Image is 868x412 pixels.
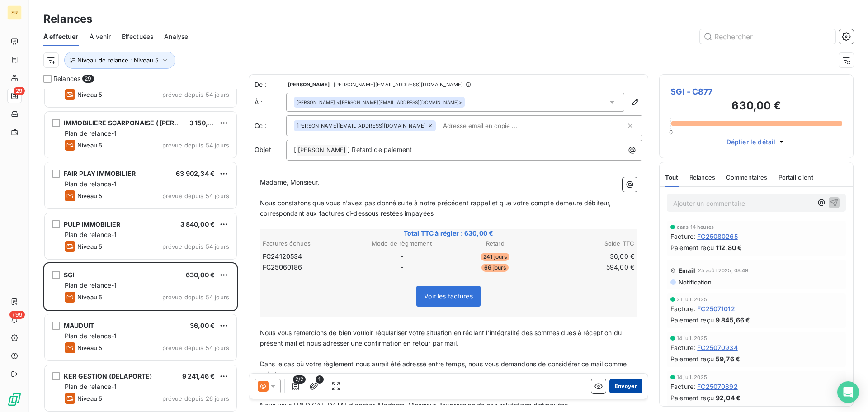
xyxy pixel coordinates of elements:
span: [ [294,146,296,153]
span: 36,00 € [190,322,215,329]
span: Niveau 5 [77,91,102,98]
span: À venir [90,32,111,41]
th: Retard [449,239,542,248]
span: 9 845,66 € [716,315,750,325]
span: Analyse [164,32,188,41]
span: - [PERSON_NAME][EMAIL_ADDRESS][DOMAIN_NAME] [331,82,463,87]
span: prévue depuis 54 jours [162,142,229,149]
span: Facture : [670,304,695,313]
span: prévue depuis 54 jours [162,243,229,250]
span: FC25071012 [697,304,735,313]
span: 21 juil. 2025 [677,297,707,302]
span: 14 juil. 2025 [677,374,707,380]
td: - [356,251,448,261]
span: 92,04 € [716,393,741,403]
span: prévue depuis 26 jours [162,395,229,402]
span: KER GESTION (DELAPORTE) [64,372,152,380]
span: 59,76 € [716,354,740,364]
span: 112,80 € [716,243,742,252]
input: Rechercher [700,29,835,44]
span: FC25060186 [263,263,302,272]
span: Notification [678,279,712,286]
span: Relances [689,174,715,181]
button: Envoyer [609,379,642,393]
div: <[PERSON_NAME][EMAIL_ADDRESS][DOMAIN_NAME]> [297,99,462,105]
th: Factures échues [262,239,355,248]
span: ] Retard de paiement [348,146,412,153]
span: SGI - C877 [670,85,842,98]
span: Niveau 5 [77,344,102,351]
span: Paiement reçu [670,354,714,364]
div: grid [43,89,238,412]
span: Paiement reçu [670,315,714,325]
span: Commentaires [726,174,768,181]
span: 9 241,46 € [182,372,215,380]
span: À effectuer [43,32,79,41]
span: 2/2 [293,375,306,384]
span: FC24120534 [263,252,302,261]
span: Plan de relance-1 [65,281,117,289]
span: Effectuées [122,32,154,41]
span: Niveau 5 [77,192,102,199]
span: MAUDUIT [64,322,94,329]
span: Niveau 5 [77,142,102,149]
span: Facture : [670,382,695,391]
span: 25 août 2025, 08:49 [698,268,749,273]
span: Plan de relance-1 [65,231,117,238]
span: FC25070892 [697,382,738,391]
span: Niveau de relance : Niveau 5 [77,57,159,64]
span: Total TTC à régler : 630,00 € [261,229,636,238]
span: Tout [665,174,679,181]
span: Nous vous remercions de bien vouloir régulariser votre situation en réglant l’intégralité des som... [260,329,623,347]
span: FAIR PLAY IMMOBILIER [64,170,136,177]
span: Niveau 5 [77,243,102,250]
span: Email [679,267,695,274]
span: +99 [9,311,25,319]
span: [PERSON_NAME] [297,99,335,105]
span: De : [255,80,286,89]
td: 594,00 € [542,262,635,272]
span: 29 [14,87,25,95]
span: 3 840,00 € [180,220,215,228]
th: Mode de règmement [356,239,448,248]
span: 29 [82,75,94,83]
label: Cc : [255,121,286,130]
span: Facture : [670,232,695,241]
span: FC25080265 [697,232,738,241]
span: Niveau 5 [77,294,102,301]
span: Déplier le détail [726,137,776,147]
div: SR [7,5,22,20]
span: Objet : [255,146,275,153]
span: prévue depuis 54 jours [162,344,229,351]
td: - [356,262,448,272]
span: Plan de relance-1 [65,383,117,390]
label: À : [255,98,286,107]
span: 14 juil. 2025 [677,336,707,341]
span: prévue depuis 54 jours [162,91,229,98]
span: Relances [53,74,80,83]
span: Plan de relance-1 [65,129,117,137]
span: 0 [669,128,673,136]
span: Nous vous [MEDICAL_DATA] d'agréer, Madame, Monsieur, l’expression de nos salutations distinguées. [260,401,570,409]
span: Voir les factures [424,292,473,300]
div: Open Intercom Messenger [837,381,859,403]
span: 1 [316,375,324,384]
span: [PERSON_NAME] [288,82,330,87]
input: Adresse email en copie ... [439,119,544,133]
span: PULP IMMOBILIER [64,220,120,228]
span: Paiement reçu [670,393,714,403]
span: 66 jours [481,264,509,272]
img: Logo LeanPay [7,392,22,407]
span: Dans le cas où votre règlement nous aurait été adressé entre temps, nous vous demandons de consid... [260,360,628,378]
span: 3 150,00 € [189,119,223,127]
h3: 630,00 € [670,98,842,116]
span: SGI [64,271,75,279]
span: Madame, Monsieur, [260,178,320,186]
a: 29 [7,89,21,103]
span: [PERSON_NAME] [297,145,347,156]
span: prévue depuis 54 jours [162,294,229,301]
span: 63 902,34 € [176,170,215,177]
button: Niveau de relance : Niveau 5 [64,52,175,69]
th: Solde TTC [542,239,635,248]
span: IMMOBILIERE SCARPONAISE ( [PERSON_NAME] ) [64,119,217,127]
